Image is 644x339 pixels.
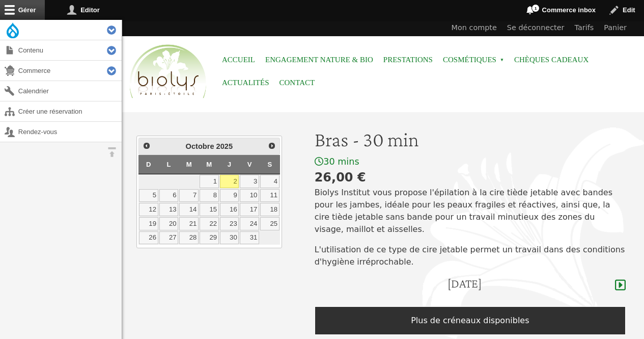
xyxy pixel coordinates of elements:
[500,58,504,62] span: »
[531,4,540,12] span: 1
[265,139,278,152] a: Suivant
[260,189,279,202] a: 11
[265,48,373,71] a: Engagement Nature & Bio
[315,244,626,268] p: L'utilisation de ce type de cire jetable permet un travail dans des conditions d'hygiène irréproc...
[186,161,192,168] span: Mardi
[206,161,212,168] span: Mercredi
[159,217,179,230] a: 20
[247,161,252,168] span: Vendredi
[220,189,239,202] a: 9
[570,20,599,36] a: Tarifs
[127,43,209,101] img: Accueil
[443,48,504,71] span: Cosmétiques
[179,231,199,245] a: 28
[599,20,632,36] a: Panier
[315,187,626,236] p: Biolys Institut vous propose l'épilation à la cire tiède jetable avec bandes pour les jambes, idé...
[143,142,151,150] span: Précédent
[228,161,231,168] span: Jeudi
[220,231,239,245] a: 30
[260,217,279,230] a: 25
[315,168,626,187] div: 26,00 €
[139,231,158,245] a: 26
[200,231,219,245] a: 29
[315,156,626,168] div: 30 mins
[514,48,589,71] a: Chèques cadeaux
[200,217,219,230] a: 22
[315,306,626,335] div: Plus de créneaux disponibles
[447,276,482,291] h4: [DATE]
[279,71,315,94] a: Contact
[502,20,570,36] a: Se déconnecter
[159,231,179,245] a: 27
[383,48,433,71] a: Prestations
[260,175,279,188] a: 4
[200,175,219,188] a: 1
[240,175,259,188] a: 3
[159,203,179,216] a: 13
[222,71,269,94] a: Actualités
[216,142,233,150] span: 2025
[140,139,153,152] a: Précédent
[240,189,259,202] a: 10
[179,203,199,216] a: 14
[315,127,626,152] h1: Bras - 30 min
[220,175,239,188] a: 2
[220,203,239,216] a: 16
[179,217,199,230] a: 21
[222,48,255,71] a: Accueil
[102,142,122,162] button: Orientation horizontale
[139,189,158,202] a: 5
[179,189,199,202] a: 7
[200,203,219,216] a: 15
[159,189,179,202] a: 6
[240,203,259,216] a: 17
[220,217,239,230] a: 23
[186,142,214,150] span: Octobre
[166,161,171,168] span: Lundi
[240,217,259,230] a: 24
[200,189,219,202] a: 8
[146,161,151,168] span: Dimanche
[260,203,279,216] a: 18
[240,231,259,245] a: 31
[446,20,502,36] a: Mon compte
[268,161,272,168] span: Samedi
[122,20,644,107] header: Entête du site
[139,203,158,216] a: 12
[139,217,158,230] a: 19
[268,142,276,150] span: Suivant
